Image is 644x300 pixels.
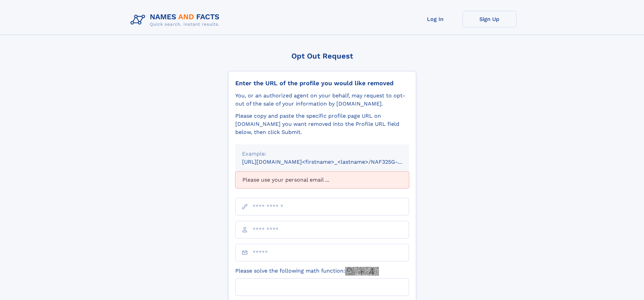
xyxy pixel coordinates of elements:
img: Logo Names and Facts [128,11,225,29]
div: Opt Out Request [228,52,416,60]
div: Example: [242,150,402,158]
div: Please use your personal email ... [235,171,409,188]
label: Please solve the following math function: [235,267,379,276]
div: Enter the URL of the profile you would like removed [235,79,409,87]
a: Sign Up [462,11,517,27]
div: You, or an authorized agent on your behalf, may request to opt-out of the sale of your informatio... [235,92,409,108]
a: Log In [408,11,462,27]
small: [URL][DOMAIN_NAME]<firstname>_<lastname>/NAF325G-xxxxxxxx [242,159,422,165]
div: Please copy and paste the specific profile page URL on [DOMAIN_NAME] you want removed into the Pr... [235,112,409,136]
